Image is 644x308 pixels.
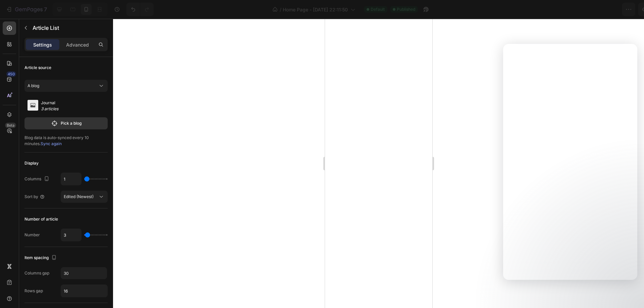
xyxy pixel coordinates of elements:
[621,275,637,291] iframe: Intercom live chat
[66,41,89,48] p: Advanced
[397,6,415,12] span: Published
[3,3,50,16] button: 7
[41,141,62,146] span: Sync again
[61,120,82,126] p: Pick a blog
[580,7,591,12] span: Save
[6,71,16,77] div: 450
[5,123,16,128] div: Beta
[64,194,94,199] span: Edited (Newest)
[503,44,637,280] iframe: Intercom live chat
[61,285,107,297] input: Auto
[33,24,105,32] p: Article List
[575,3,597,16] button: Save
[283,6,348,13] span: Home Page - [DATE] 22:11:50
[605,6,622,13] div: Publish
[599,3,628,16] button: Publish
[371,6,385,12] span: Default
[24,175,51,184] div: Columns
[61,191,108,203] button: Edited (Newest)
[24,270,49,276] div: Columns gap
[61,267,107,279] input: Auto
[24,232,40,238] div: Number
[24,160,39,166] div: Display
[24,80,108,92] button: A blog
[24,65,51,71] div: Article source
[24,117,108,129] button: Pick a blog
[33,41,52,48] p: Settings
[280,6,281,13] span: /
[325,19,432,308] iframe: Design area
[24,253,58,262] div: Item spacing
[24,288,43,294] div: Rows gap
[41,100,64,106] p: Journal
[61,173,81,185] input: Auto
[24,216,58,222] div: Number of article
[24,194,45,200] div: Sort by
[44,5,47,13] p: 7
[24,135,108,147] div: Blog data is auto-synced every 10 minutes.
[28,83,39,89] span: A blog
[126,3,154,16] div: Undo/Redo
[41,106,64,112] p: 3 articles
[61,229,81,241] input: Auto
